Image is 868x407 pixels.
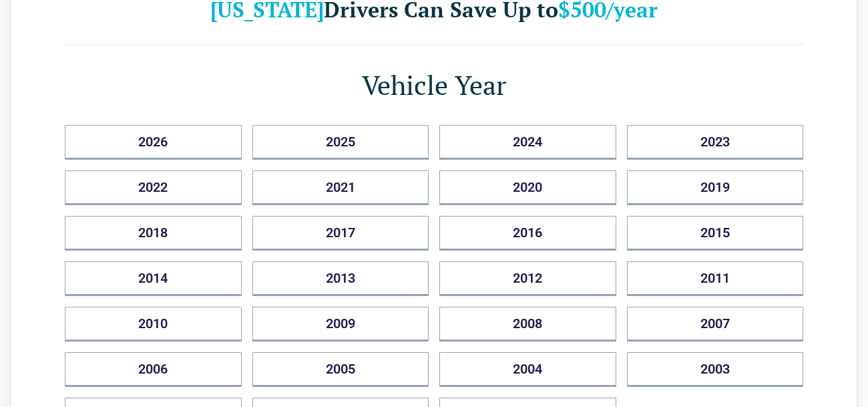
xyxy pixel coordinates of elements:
button: 2026 [65,125,242,160]
button: 2016 [439,216,616,251]
button: 2008 [439,307,616,342]
button: 2025 [252,125,429,160]
button: 2020 [439,170,616,205]
button: 2004 [439,352,616,387]
button: 2003 [627,352,804,387]
button: 2021 [252,170,429,205]
button: 2015 [627,216,804,251]
button: 2006 [65,352,242,387]
button: 2011 [627,261,804,296]
button: 2019 [627,170,804,205]
button: 2007 [627,307,804,342]
button: 2012 [439,261,616,296]
button: 2022 [65,170,242,205]
button: 2018 [65,216,242,251]
button: 2023 [627,125,804,160]
button: 2013 [252,261,429,296]
button: 2009 [252,307,429,342]
button: 2005 [252,352,429,387]
button: 2024 [439,125,616,160]
button: 2010 [65,307,242,342]
h1: Vehicle Year [65,66,803,104]
button: 2017 [252,216,429,251]
button: 2014 [65,261,242,296]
